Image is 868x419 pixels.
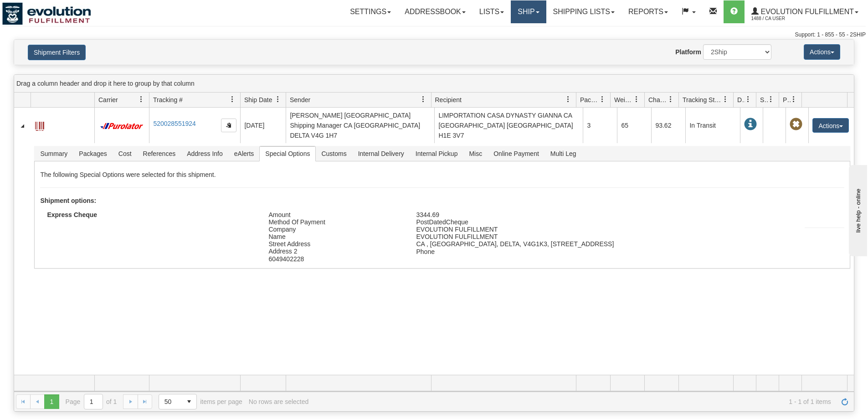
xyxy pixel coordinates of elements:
div: Address 2 [262,248,409,255]
span: Customs [316,146,352,161]
a: Evolution Fulfillment 1488 / CA User [745,0,865,23]
span: Address Info [181,146,228,161]
a: Recipient filter column settings [560,92,576,107]
span: Shipment Issues [760,95,768,104]
a: Tracking # filter column settings [225,92,240,107]
span: Summary [35,146,73,161]
a: Label [35,118,44,132]
span: Packages [73,146,112,161]
h5: The following Special Options were selected for this shipment. [40,171,844,178]
a: Addressbook [398,0,473,23]
div: PostDatedCheque [409,218,780,226]
div: Company [262,226,409,233]
a: Collapse [18,121,27,130]
td: LIMPORTATION CASA DYNASTY GIANNA CA [GEOGRAPHIC_DATA] [GEOGRAPHIC_DATA] H1E 3V7 [434,108,583,143]
span: Evolution Fulfillment [759,8,854,16]
button: Shipment Filters [28,45,86,60]
td: [PERSON_NAME] [GEOGRAPHIC_DATA] Shipping Manager CA [GEOGRAPHIC_DATA] DELTA V4G 1H7 [286,108,434,143]
span: Misc [463,146,488,161]
span: In Transit [744,118,757,131]
a: Shipment Issues filter column settings [763,92,779,107]
td: [DATE] [240,108,286,143]
span: items per page [159,394,242,409]
button: Copy to clipboard [221,119,236,132]
span: Weight [614,95,633,104]
input: Page 1 [84,394,103,409]
a: Refresh [837,394,852,409]
div: CA , [GEOGRAPHIC_DATA], DELTA, V4G1K3, [STREET_ADDRESS] [409,240,780,248]
div: Amount [262,211,409,218]
div: Phone [409,248,557,255]
div: Name [262,233,409,240]
a: Settings [343,0,398,23]
span: Special Options [260,146,315,161]
span: Charge [648,95,668,104]
div: 6049402228 [262,255,632,263]
a: Sender filter column settings [416,92,431,107]
span: Recipient [435,95,462,104]
td: 93.62 [651,108,685,143]
span: Tracking Status [683,95,722,104]
img: logo1488.jpg [2,2,91,25]
div: grid grouping header [14,75,854,93]
img: 11 - Purolator [98,123,145,129]
a: Lists [473,0,511,23]
a: Packages filter column settings [595,92,610,107]
div: live help - online [7,8,84,15]
a: Ship Date filter column settings [270,92,286,107]
div: EVOLUTION FULFILLMENT [409,226,780,233]
span: select [182,394,196,409]
strong: Shipment options: [40,197,96,204]
span: Ship Date [244,95,272,104]
span: Online Payment [488,146,544,161]
button: Actions [804,44,840,60]
span: Tracking # [153,95,183,104]
a: Weight filter column settings [629,92,644,107]
span: Sender [290,95,310,104]
a: Tracking Status filter column settings [718,92,733,107]
a: Pickup Status filter column settings [786,92,801,107]
strong: Express Cheque [47,211,97,218]
span: 50 [164,397,176,406]
button: Actions [812,118,849,133]
td: In Transit [685,108,740,143]
a: 520028551924 [153,120,195,127]
span: Internal Delivery [353,146,410,161]
a: Ship [511,0,546,23]
td: 3 [583,108,617,143]
span: Multi Leg [545,146,582,161]
span: Packages [580,95,599,104]
span: Page of 1 [66,394,117,409]
a: Shipping lists [546,0,621,23]
div: No rows are selected [249,398,309,405]
a: Carrier filter column settings [134,92,149,107]
div: Method Of Payment [262,218,409,226]
div: Support: 1 - 855 - 55 - 2SHIP [2,31,866,39]
label: Platform [675,47,701,57]
div: 3344.69 [409,211,780,218]
span: References [138,146,181,161]
span: Page sizes drop down [159,394,197,409]
span: Pickup Not Assigned [790,118,802,131]
span: Carrier [98,95,118,104]
span: Cost [113,146,137,161]
div: EVOLUTION FULFILLMENT [409,233,780,240]
span: 1 - 1 of 1 items [315,398,831,405]
iframe: chat widget [847,163,867,256]
span: Delivery Status [737,95,745,104]
span: Page 1 [44,394,59,409]
a: Charge filter column settings [663,92,678,107]
td: 65 [617,108,651,143]
a: Delivery Status filter column settings [740,92,756,107]
span: 1488 / CA User [751,14,820,23]
span: Pickup Status [783,95,791,104]
span: Internal Pickup [410,146,463,161]
div: Street Address [262,240,409,248]
span: eAlerts [229,146,260,161]
a: Reports [621,0,675,23]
